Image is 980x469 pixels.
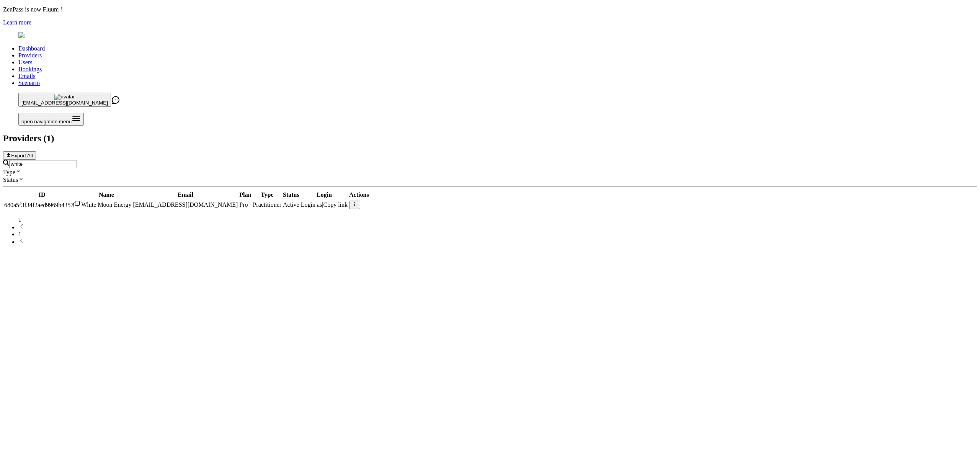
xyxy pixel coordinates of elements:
[283,191,300,199] th: Status
[239,191,252,199] th: Plan
[18,80,40,86] a: Scenario
[283,201,299,208] div: Active
[3,176,977,183] div: Status
[3,19,31,26] a: Learn more
[18,216,21,223] span: 1
[18,59,32,65] a: Users
[301,201,348,208] div: |
[239,201,248,208] span: Pro
[18,223,977,231] li: previous page button
[3,168,977,176] div: Type
[4,201,80,209] div: Click to copy
[133,201,238,208] span: [EMAIL_ADDRESS][DOMAIN_NAME]
[349,191,369,199] th: Actions
[18,231,977,238] li: pagination item 1 active
[3,151,36,160] button: Export All
[301,191,348,199] th: Login
[21,100,108,106] span: [EMAIL_ADDRESS][DOMAIN_NAME]
[253,201,281,208] span: validated
[133,191,238,199] th: Email
[4,191,80,199] th: ID
[54,94,75,100] img: avatar
[252,191,282,199] th: Type
[18,45,45,52] a: Dashboard
[21,119,72,124] span: open navigation menu
[3,133,977,144] h2: Providers ( 1 )
[18,32,55,39] img: Fluum Logo
[323,201,348,208] span: Copy link
[3,216,977,245] nav: pagination navigation
[18,73,35,79] a: Emails
[301,201,322,208] span: Login as
[3,6,977,13] p: ZenPass is now Fluum !
[81,191,132,199] th: Name
[18,93,111,107] button: avatar[EMAIL_ADDRESS][DOMAIN_NAME]
[18,66,42,72] a: Bookings
[18,113,84,126] button: Open menu
[9,160,77,168] input: Search by email or name
[18,238,977,245] li: next page button
[18,52,42,59] a: Providers
[81,201,131,208] span: White Moon Energy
